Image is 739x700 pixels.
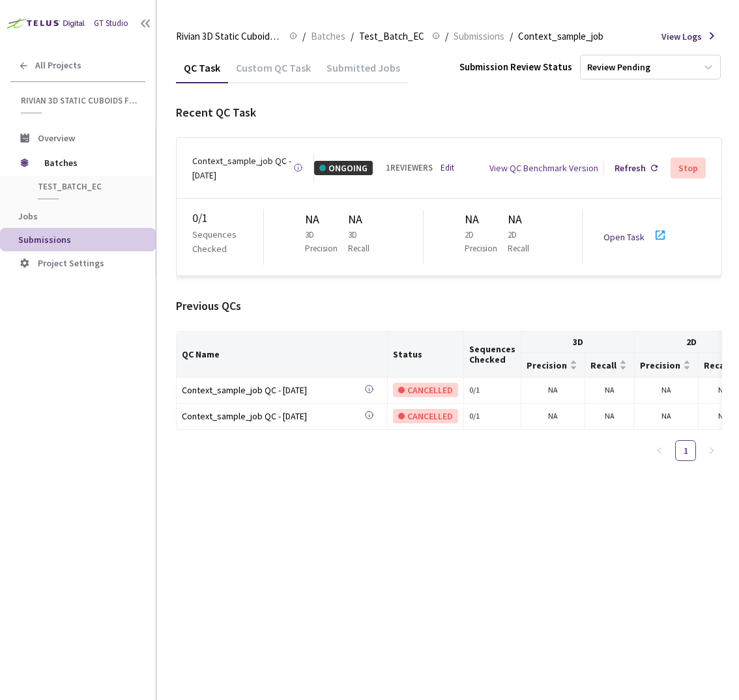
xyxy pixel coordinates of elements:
[348,229,376,255] p: 3D Recall
[585,353,635,377] th: Recall
[388,331,464,377] th: Status
[521,353,585,377] th: Precision
[348,210,381,229] div: NA
[469,384,515,397] div: 0 / 1
[393,409,458,423] div: CANCELLED
[518,29,603,44] span: Context_sample_job
[704,360,730,371] span: Recall
[192,209,263,227] div: 0 / 1
[587,61,650,74] div: Review Pending
[465,210,508,229] div: NA
[21,95,138,106] span: Rivian 3D Static Cuboids fixed[2024-25]
[635,378,699,404] td: NA
[701,440,722,461] button: right
[676,441,695,460] a: 1
[701,440,722,461] li: Next Page
[469,410,515,423] div: 0 / 1
[182,409,364,423] div: Context_sample_job QC - [DATE]
[359,29,424,44] span: Test_Batch_EC
[192,227,263,256] p: Sequences Checked
[182,383,364,397] div: Context_sample_job QC - [DATE]
[464,331,521,377] th: Sequences Checked
[510,29,513,44] li: /
[590,360,616,371] span: Recall
[635,353,699,377] th: Precision
[508,229,536,255] p: 2D Recall
[305,229,343,255] p: 3D Precision
[508,210,541,229] div: NA
[228,61,319,83] div: Custom QC Task
[18,234,71,245] span: Submissions
[44,150,134,176] span: Batches
[311,29,345,44] span: Batches
[675,440,696,461] li: 1
[451,29,507,43] a: Submissions
[708,447,716,455] span: right
[386,161,433,175] div: 1 REVIEWERS
[454,29,504,44] span: Submissions
[459,59,572,75] div: Submission Review Status
[521,404,585,430] td: NA
[351,29,354,44] li: /
[177,331,388,377] th: QC Name
[441,161,454,175] a: Edit
[302,29,306,44] li: /
[445,29,448,44] li: /
[489,161,598,175] div: View QC Benchmark Version
[661,29,702,44] span: View Logs
[393,383,458,397] div: CANCELLED
[521,378,585,404] td: NA
[38,132,75,144] span: Overview
[38,181,134,192] span: Test_Batch_EC
[308,29,348,43] a: Batches
[603,231,645,243] a: Open Task
[585,378,635,404] td: NA
[649,440,670,461] button: left
[521,331,635,353] th: 3D
[649,440,670,461] li: Previous Page
[678,163,698,173] div: Stop
[35,60,81,71] span: All Projects
[305,210,348,229] div: NA
[176,61,228,83] div: QC Task
[585,404,635,430] td: NA
[319,61,408,83] div: Submitted Jobs
[176,29,282,44] span: Rivian 3D Static Cuboids fixed[2024-25]
[176,104,722,122] div: Recent QC Task
[465,229,502,255] p: 2D Precision
[640,360,680,371] span: Precision
[38,257,104,269] span: Project Settings
[615,161,646,175] div: Refresh
[94,17,128,30] div: GT Studio
[656,447,663,455] span: left
[192,154,293,182] div: Context_sample_job QC - [DATE]
[18,210,38,222] span: Jobs
[314,161,373,175] div: ONGOING
[176,297,722,315] div: Previous QCs
[527,360,567,371] span: Precision
[635,404,699,430] td: NA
